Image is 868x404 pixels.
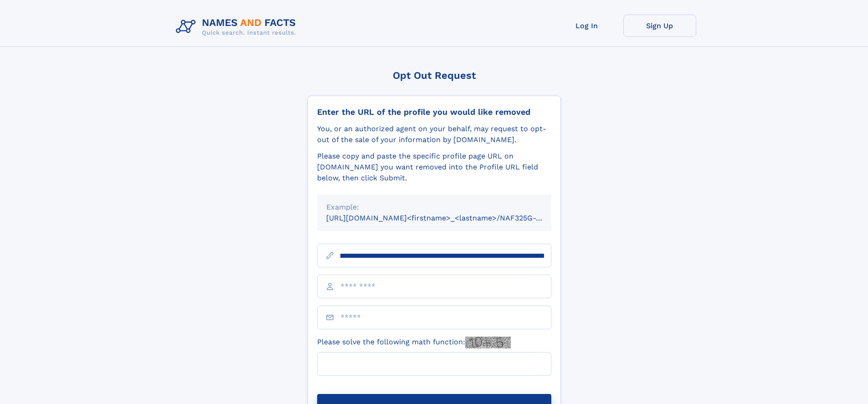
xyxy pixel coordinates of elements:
[317,107,551,117] div: Enter the URL of the profile you would like removed
[317,337,511,348] label: Please solve the following math function:
[172,15,303,39] img: Logo Names and Facts
[326,214,569,222] small: [URL][DOMAIN_NAME]<firstname>_<lastname>/NAF325G-xxxxxxxx
[550,15,623,37] a: Log In
[317,151,551,184] div: Please copy and paste the specific profile page URL on [DOMAIN_NAME] you want removed into the Pr...
[326,202,542,213] div: Example:
[623,15,696,37] a: Sign Up
[317,123,551,145] div: You, or an authorized agent on your behalf, may request to opt-out of the sale of your informatio...
[308,70,561,81] div: Opt Out Request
